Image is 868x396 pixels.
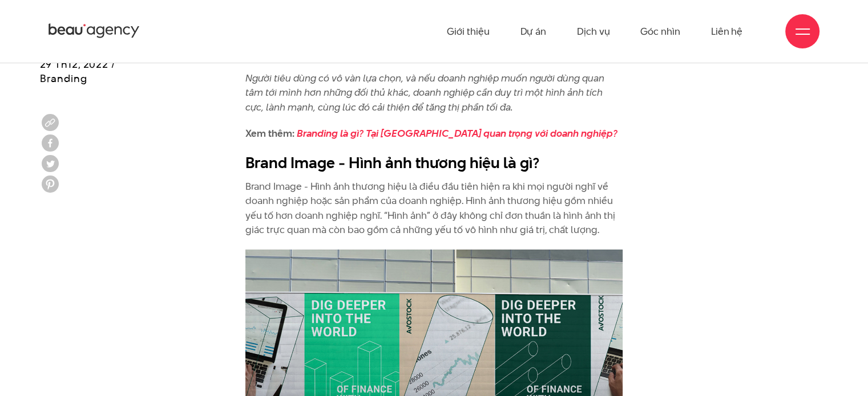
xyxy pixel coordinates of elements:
[297,126,617,140] a: Branding là gì? Tại [GEOGRAPHIC_DATA] quan trọng với doanh nghiệp?
[245,179,623,238] p: Brand Image - Hình ảnh thương hiệu là điều đầu tiên hiện ra khi mọi người nghĩ về doanh nghiệp ho...
[245,152,623,174] h2: Brand Image - Hình ảnh thương hiệu là gì?
[40,57,116,85] span: 29 Th12, 2022 / Branding
[245,126,617,140] strong: Xem thêm:
[245,71,604,114] em: Người tiêu dùng có vô vàn lựa chọn, và nếu doanh nghiệp muốn người dùng quan tâm tới mình hơn nhữ...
